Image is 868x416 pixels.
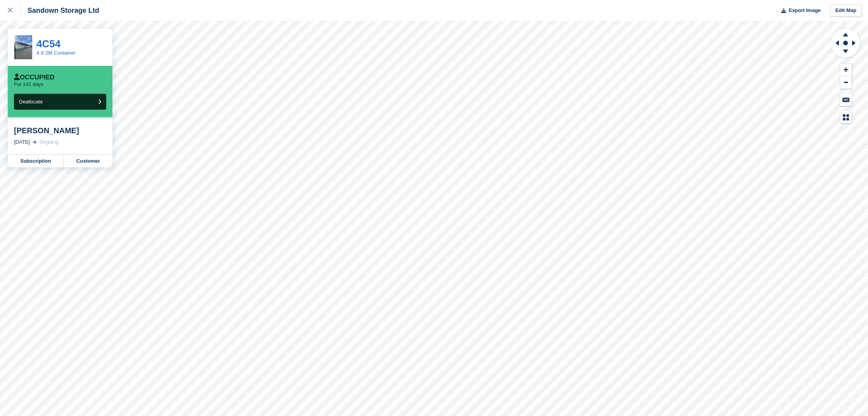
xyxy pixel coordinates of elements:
span: Export Image [789,7,820,14]
p: For 141 days [14,81,43,88]
button: Deallocate [14,94,106,110]
button: Keyboard Shortcuts [840,93,852,106]
button: Zoom In [840,64,852,76]
a: Subscription [8,155,64,167]
button: Zoom Out [840,76,852,89]
div: Occupied [14,74,55,81]
div: Ongoing [40,138,59,146]
a: Edit Map [830,4,862,17]
div: Sandown Storage Ltd [21,6,99,15]
div: [DATE] [14,138,30,146]
a: 4 X 2M Container [36,50,76,56]
img: container.png [14,35,32,59]
span: Deallocate [19,99,43,105]
a: 4C54 [36,38,60,50]
button: Export Image [777,4,821,17]
a: Customer [64,155,112,167]
img: arrow-right-light-icn-cde0832a797a2874e46488d9cf13f60e5c3a73dbe684e267c42b8395dfbc2abf.svg [33,141,36,144]
button: Map Legend [840,111,852,124]
div: [PERSON_NAME] [14,126,106,135]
